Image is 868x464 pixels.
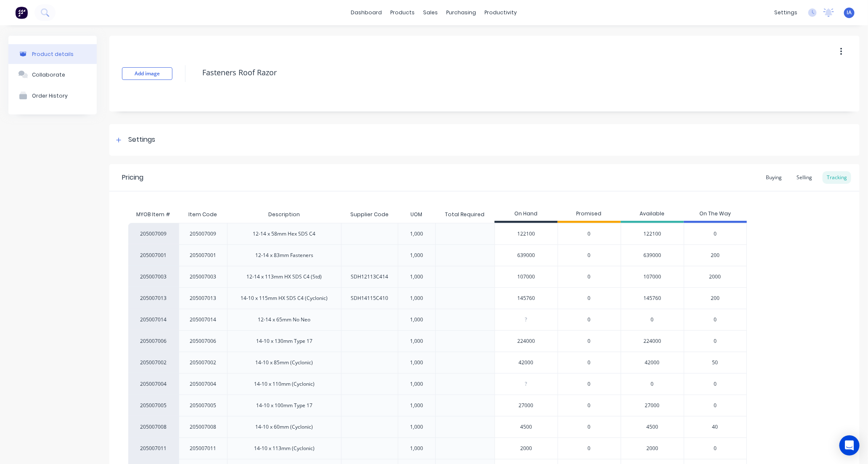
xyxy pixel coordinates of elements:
div: 205007014 [190,316,217,323]
div: 4500 [495,416,558,437]
div: Supplier Code [344,204,395,225]
span: 0 [714,316,717,323]
span: 0 [588,423,591,431]
div: 0 [621,309,684,330]
div: ? [495,309,558,330]
button: Product details [8,44,97,64]
img: Factory [15,6,28,19]
div: 14-10 x 60mm (Cyclonic) [256,423,313,431]
button: Order History [8,85,97,106]
div: 205007014 [128,309,179,330]
div: sales [419,6,442,19]
div: 4500 [621,416,684,437]
div: Tracking [823,171,851,184]
span: 50 [712,359,718,366]
span: IA [847,9,852,16]
div: 205007013 [128,287,179,309]
div: 1,000 [410,337,423,345]
span: 2000 [709,273,721,281]
span: 0 [714,445,717,452]
div: 205007001 [190,252,217,259]
span: 0 [588,402,591,409]
div: 1,000 [410,359,423,366]
div: products [386,6,419,19]
div: 205007005 [190,402,217,409]
button: Collaborate [8,64,97,85]
span: 0 [714,402,717,409]
div: 14-10 x 115mm HX SDS C4 (Cyclonic) [241,294,328,302]
div: 639000 [495,245,558,266]
div: 1,000 [410,316,423,323]
div: Product details [32,51,74,57]
div: 205007011 [128,437,179,459]
div: 145760 [495,288,558,309]
textarea: Fasteners Roof Razor [198,63,778,82]
span: 0 [588,294,591,302]
div: 42000 [621,352,684,373]
div: 0 [621,373,684,395]
div: 205007008 [128,416,179,437]
div: 12-14 x 113mm HX SDS C4 (Std) [247,273,322,281]
div: 1,000 [410,252,423,259]
span: 200 [711,294,720,302]
div: 205007006 [128,330,179,352]
div: UOM [404,204,429,225]
div: 205007003 [128,266,179,287]
div: 12-14 x 65mm No Neo [258,316,311,323]
div: Settings [128,135,155,145]
span: 0 [588,230,591,238]
div: 107000 [495,266,558,287]
div: 205007006 [190,337,217,345]
span: 0 [588,380,591,388]
span: 0 [588,252,591,259]
div: Promised [558,206,621,223]
div: Description [262,204,307,225]
div: 2000 [621,437,684,459]
div: 1,000 [410,230,423,238]
div: 14-10 x 130mm Type 17 [256,337,312,345]
div: 224000 [621,330,684,352]
div: 145760 [621,287,684,309]
div: 205007002 [190,359,217,366]
span: 0 [588,273,591,281]
div: 12-14 x 58mm Hex SDS C4 [253,230,316,238]
div: SDH12113C414 [351,273,388,281]
div: Total Required [438,204,491,225]
div: Collaborate [32,72,65,78]
div: 205007003 [190,273,217,281]
div: Item Code [182,204,224,225]
span: 0 [588,445,591,452]
div: Selling [792,171,816,184]
div: Order History [32,93,68,99]
span: 0 [714,380,717,388]
span: 0 [588,316,591,323]
div: 1,000 [410,380,423,388]
span: 0 [588,359,591,366]
div: 27000 [621,395,684,416]
div: purchasing [442,6,481,19]
a: dashboard [347,6,386,19]
div: 205007004 [190,380,217,388]
div: 14-10 x 85mm (Cyclonic) [256,359,313,366]
div: 205007008 [190,423,217,431]
div: 1,000 [410,445,423,452]
div: 205007009 [128,223,179,244]
div: Pricing [122,172,143,183]
span: 200 [711,252,720,259]
div: Available [621,206,684,223]
span: 40 [712,423,718,431]
div: 14-10 x 100mm Type 17 [256,402,312,409]
div: On The Way [684,206,747,223]
div: 205007001 [128,244,179,266]
div: 205007009 [190,230,217,238]
div: 205007011 [190,445,217,452]
button: Add image [122,67,172,80]
div: 224000 [495,331,558,352]
div: SDH14115C410 [351,294,388,302]
div: 205007002 [128,352,179,373]
div: Open Intercom Messenger [839,435,860,456]
div: 14-10 x 113mm (Cyclonic) [254,445,315,452]
div: 122100 [495,223,558,244]
div: ? [495,374,558,395]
